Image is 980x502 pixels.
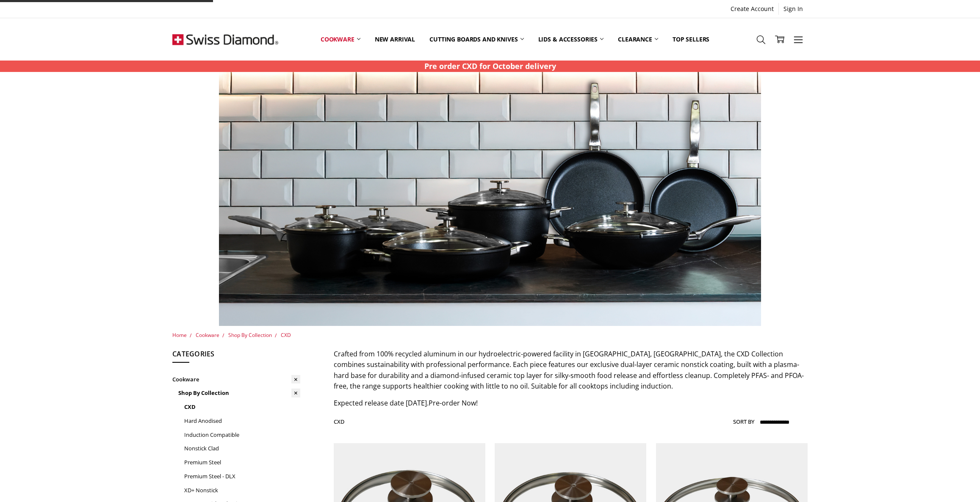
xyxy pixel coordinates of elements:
[184,469,300,483] a: Premium Steel - DLX
[184,428,300,442] a: Induction Compatible
[531,20,611,58] a: Lids & Accessories
[726,3,778,15] a: Create Account
[172,18,278,61] img: Free Shipping On Every Order
[779,3,808,15] a: Sign In
[172,349,300,363] h5: Categories
[334,398,478,408] span: Expected release date [DATE].
[172,372,300,386] a: Cookware
[665,20,717,58] a: Top Sellers
[184,441,300,455] a: Nonstick Clad
[184,455,300,469] a: Premium Steel
[368,20,422,58] a: New arrival
[172,331,187,339] a: Home
[429,398,478,408] span: Pre-order Now!
[178,386,300,400] a: Shop By Collection
[184,414,300,428] a: Hard Anodised
[184,400,300,414] a: CXD
[424,61,556,71] strong: Pre order CXD for October delivery
[733,415,754,428] label: Sort By
[196,331,219,339] a: Cookware
[334,418,345,425] h1: CXD
[334,349,804,391] span: Crafted from 100% recycled aluminum in our hydroelectric-powered facility in [GEOGRAPHIC_DATA], [...
[422,20,531,58] a: Cutting boards and knives
[611,20,665,58] a: Clearance
[281,331,291,339] a: CXD
[228,331,272,339] a: Shop By Collection
[184,483,300,497] a: XD+ Nonstick
[313,20,368,58] a: Cookware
